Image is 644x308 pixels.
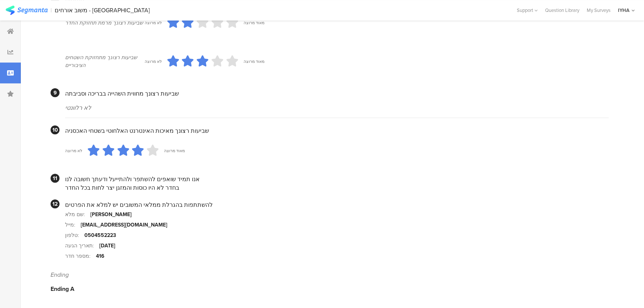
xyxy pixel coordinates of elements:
div: לא מרוצה [145,58,162,64]
div: [PERSON_NAME] [90,211,132,218]
div: מספר חדר: [65,252,96,260]
div: שביעות רצונך מרמת תחזוקת החדר [65,19,145,27]
div: טלפון: [65,231,84,239]
div: לא רלוונטי [65,103,609,112]
div: שביעות רצונך מחווית השהייה בבריכה וסביבתה [65,89,609,98]
div: מאוד מרוצה [244,20,264,26]
div: 0504552223 [84,231,116,239]
div: מאוד מרוצה [244,58,264,64]
div: שם מלא: [65,211,90,218]
div: לא מרוצה [65,148,82,154]
div: מייל: [65,221,81,229]
div: | [51,6,52,15]
div: Support [517,4,538,16]
div: [DATE] [99,242,115,250]
img: segmanta logo [6,6,48,15]
div: Ending A [51,285,609,293]
div: לא מרוצה [145,20,162,26]
div: בחדר לא היו כוסות והמזגן יצר לחות בכל החדר [65,183,609,192]
div: IYHA [618,7,629,14]
a: Question Library [541,7,583,14]
div: אנו תמיד שואפים להשתפר ולהתייעל ודעתך חשובה לנו [65,175,609,183]
div: 9 [51,88,59,97]
div: משוב אורחים - [GEOGRAPHIC_DATA] [55,7,150,14]
div: שביעות רצונך מתחזוקת השטחים הציבוריים [65,54,145,69]
div: להשתתפות בהגרלת ממלאי המשובים יש למלא את הפרטים [65,200,609,209]
div: Ending [51,270,609,279]
div: 11 [51,174,59,183]
div: [EMAIL_ADDRESS][DOMAIN_NAME] [81,221,167,229]
div: שביעות רצונך מאיכות האינטרנט האלחוטי בשטחי האכסניה [65,126,609,135]
a: My Surveys [583,7,614,14]
div: 416 [96,252,104,260]
div: תאריך הגעה: [65,242,99,250]
div: 12 [51,199,59,208]
div: 10 [51,125,59,134]
div: מאוד מרוצה [164,148,185,154]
